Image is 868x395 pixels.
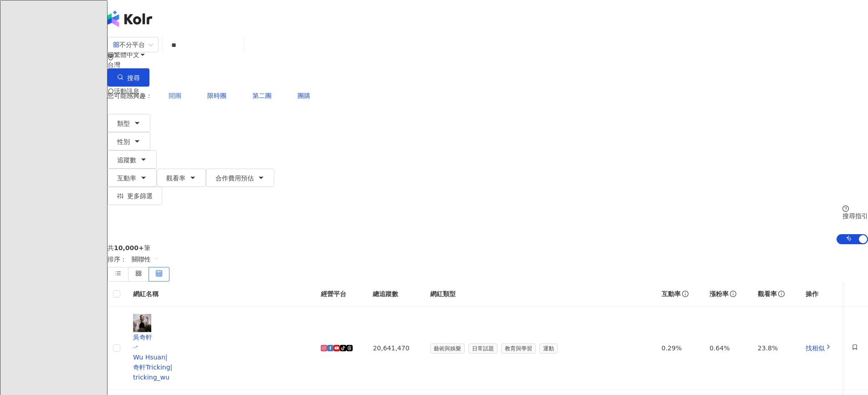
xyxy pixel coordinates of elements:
[108,251,868,267] div: 排序：
[133,332,306,342] div: 吳奇軒
[662,290,681,298] span: 互動率
[113,37,145,52] div: 不分平台
[430,344,465,354] span: 藝術與娛樂
[133,354,165,361] span: Wu Hsuan
[298,92,310,99] span: 團購
[216,174,254,182] span: 合作費用預估
[198,87,236,105] button: 限時團
[127,74,140,82] span: 搜尋
[159,87,191,105] button: 開團
[662,343,695,353] div: 0.29%
[108,244,868,251] div: 共 筆
[313,282,366,307] th: 經營平台
[806,344,832,352] a: 找相似
[108,114,150,132] button: 類型
[108,10,152,27] img: logo
[165,354,168,361] span: |
[108,92,152,99] span: 您可能感興趣：
[127,192,153,200] span: 更多篩選
[365,282,423,307] th: 總追蹤數
[681,289,690,298] span: info-circle
[117,120,130,127] span: 類型
[117,174,136,182] span: 互動率
[132,252,159,267] span: 關聯性
[114,87,139,95] span: 活動訊息
[133,314,306,382] a: KOL Avatar吳奇軒Wu Hsuan|奇軒Tricking|tricking_wu
[468,344,498,354] span: 日常話題
[108,132,150,150] button: 性別
[777,289,786,298] span: info-circle
[806,344,825,352] span: 找相似
[108,61,868,68] div: 台灣
[113,41,119,48] span: appstore
[108,68,149,87] button: 搜尋
[108,169,157,187] button: 互動率
[117,156,136,164] span: 追蹤數
[252,92,272,99] span: 第二團
[157,169,206,187] button: 觀看率
[169,92,181,99] span: 開團
[501,344,536,354] span: 教育與學習
[243,87,281,105] button: 第二團
[423,282,654,307] th: 網紅類型
[126,282,313,307] th: 網紅名稱
[842,212,868,220] div: 搜尋指引
[709,343,743,353] div: 0.64%
[758,290,777,298] span: 觀看率
[170,364,173,371] span: |
[842,205,849,212] span: question-circle
[758,343,791,353] div: 23.8%
[288,87,320,105] button: 團購
[108,150,157,169] button: 追蹤數
[709,290,729,298] span: 漲粉率
[539,344,558,354] span: 運動
[365,307,423,390] td: 20,641,470
[133,374,169,381] span: tricking_wu
[133,364,170,371] span: 奇軒Tricking
[798,282,844,307] th: 操作
[114,244,144,251] span: 10,000+
[729,289,738,298] span: info-circle
[166,174,185,182] span: 觀看率
[108,54,114,61] span: environment
[117,138,130,145] span: 性別
[207,92,226,99] span: 限時團
[206,169,274,187] button: 合作費用預估
[133,314,151,332] img: KOL Avatar
[108,187,162,205] button: 更多篩選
